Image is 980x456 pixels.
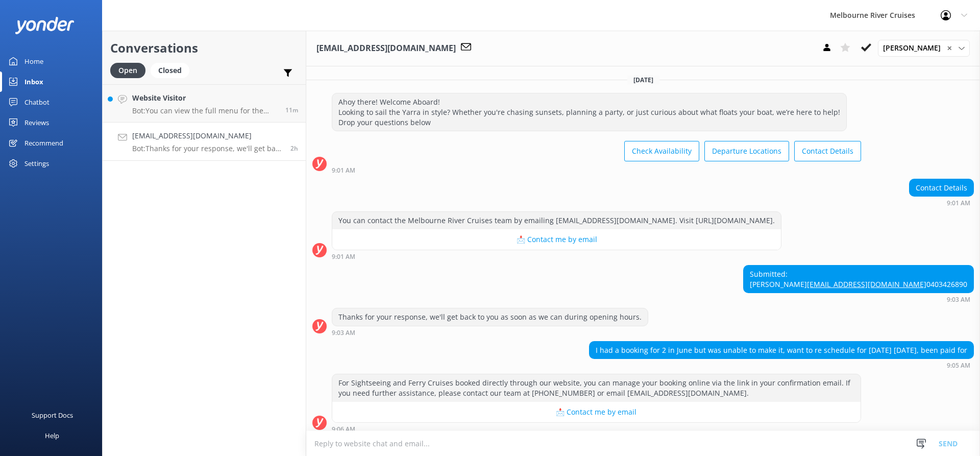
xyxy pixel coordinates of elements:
p: Bot: Thanks for your response, we'll get back to you as soon as we can during opening hours. [132,144,283,153]
div: Submitted: [PERSON_NAME] 0403426890 [744,266,973,293]
span: ✕ [947,43,952,53]
div: 09:01am 13-Aug-2025 (UTC +10:00) Australia/Sydney [332,253,781,260]
div: Support Docs [32,405,73,425]
span: 11:27am 13-Aug-2025 (UTC +10:00) Australia/Sydney [285,106,298,114]
div: Settings [24,153,49,174]
strong: 9:05 AM [947,363,970,369]
a: [EMAIL_ADDRESS][DOMAIN_NAME]Bot:Thanks for your response, we'll get back to you as soon as we can... [103,123,306,161]
div: Chatbot [24,92,50,112]
span: 09:18am 13-Aug-2025 (UTC +10:00) Australia/Sydney [290,144,298,153]
img: yonder-white-logo.png [15,17,74,34]
div: 09:06am 13-Aug-2025 (UTC +10:00) Australia/Sydney [332,425,861,433]
strong: 9:01 AM [332,167,355,174]
strong: 9:03 AM [332,330,355,336]
div: Ahoy there! Welcome Aboard! Looking to sail the Yarra in style? Whether you're chasing sunsets, p... [332,93,846,131]
div: 09:03am 13-Aug-2025 (UTC +10:00) Australia/Sydney [743,296,974,303]
a: Website VisitorBot:You can view the full menu for the Spirit of Melbourne Lunch Cruise, which inc... [103,84,306,123]
a: Open [110,64,151,76]
button: 📩 Contact me by email [332,402,861,422]
strong: 9:03 AM [947,297,970,303]
h4: Website Visitor [132,92,278,104]
h4: [EMAIL_ADDRESS][DOMAIN_NAME] [132,130,283,141]
a: [EMAIL_ADDRESS][DOMAIN_NAME] [807,279,926,289]
strong: 9:01 AM [947,200,970,206]
span: [PERSON_NAME] [883,42,947,54]
button: 📩 Contact me by email [332,229,781,250]
div: Contact Details [910,179,973,197]
div: Reviews [24,112,49,133]
span: [DATE] [627,76,659,84]
div: 09:01am 13-Aug-2025 (UTC +10:00) Australia/Sydney [909,199,974,206]
div: Recommend [24,133,63,153]
div: 09:03am 13-Aug-2025 (UTC +10:00) Australia/Sydney [332,329,648,336]
h2: Conversations [110,38,298,58]
div: Home [24,51,43,71]
strong: 9:01 AM [332,254,355,260]
div: Open [110,63,145,78]
a: Closed [151,64,194,76]
div: Assign User [878,40,970,56]
button: Contact Details [794,141,861,161]
div: Thanks for your response, we'll get back to you as soon as we can during opening hours. [332,308,648,326]
button: Check Availability [624,141,699,161]
strong: 9:06 AM [332,426,355,433]
div: You can contact the Melbourne River Cruises team by emailing [EMAIL_ADDRESS][DOMAIN_NAME]. Visit ... [332,212,781,229]
div: 09:05am 13-Aug-2025 (UTC +10:00) Australia/Sydney [589,362,974,369]
div: I had a booking for 2 in June but was unable to make it, want to re schedule for [DATE] [DATE], b... [590,342,973,359]
div: For Sightseeing and Ferry Cruises booked directly through our website, you can manage your bookin... [332,374,861,401]
div: Closed [151,63,189,78]
div: Help [45,425,59,446]
button: Departure Locations [704,141,789,161]
h3: [EMAIL_ADDRESS][DOMAIN_NAME] [316,42,456,55]
div: Inbox [24,71,43,92]
p: Bot: You can view the full menu for the Spirit of Melbourne Lunch Cruise, which includes gluten-f... [132,106,278,115]
div: 09:01am 13-Aug-2025 (UTC +10:00) Australia/Sydney [332,166,861,174]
